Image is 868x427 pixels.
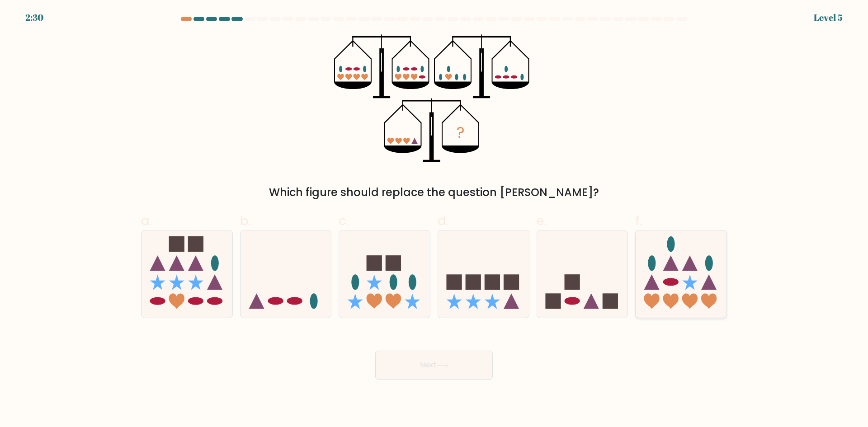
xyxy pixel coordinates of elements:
[339,212,349,230] span: c.
[814,11,843,24] div: Level 5
[438,212,448,230] span: d.
[146,184,722,201] div: Which figure should replace the question [PERSON_NAME]?
[537,212,547,230] span: e.
[635,212,642,230] span: f.
[375,351,493,380] button: Next
[240,212,251,230] span: b.
[457,122,465,143] tspan: ?
[25,11,43,24] div: 2:30
[141,212,152,230] span: a.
